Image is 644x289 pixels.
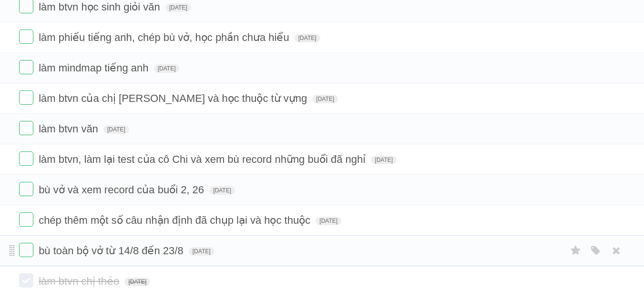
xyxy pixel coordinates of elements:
label: Done [19,273,33,288]
span: bù vở và xem record của buổi 2, 26 [39,184,206,196]
span: [DATE] [124,278,150,286]
span: làm btvn học sinh giỏi văn [39,1,163,13]
span: [DATE] [316,217,341,225]
span: làm phiếu tiếng anh, chép bù vở, học phần chưa hiểu [39,31,292,43]
label: Done [19,30,33,44]
span: làm btvn của chị [PERSON_NAME] và học thuộc từ vựng [39,92,309,104]
span: [DATE] [189,247,215,256]
span: [DATE] [295,34,320,42]
label: Done [19,90,33,105]
label: Done [19,121,33,135]
label: Done [19,60,33,74]
label: Done [19,151,33,166]
span: [DATE] [371,156,397,164]
label: Done [19,243,33,257]
span: [DATE] [165,3,191,12]
span: làm btvn văn [39,123,101,135]
label: Done [19,212,33,227]
label: Done [19,182,33,196]
span: [DATE] [312,95,338,103]
span: [DATE] [209,186,235,195]
span: chép thêm một số câu nhận định đã chụp lại và học thuộc [39,214,313,226]
span: làm mindmap tiếng anh [39,62,151,74]
span: làm btvn, làm lại test của cô Chi và xem bù record những buổi đã nghỉ [39,153,368,165]
span: làm btvn chị thẻo [39,275,122,287]
span: [DATE] [103,125,129,134]
span: bù toàn bộ vở từ 14/8 đến 23/8 [39,245,186,257]
label: Star task [567,243,585,259]
span: [DATE] [154,64,180,73]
